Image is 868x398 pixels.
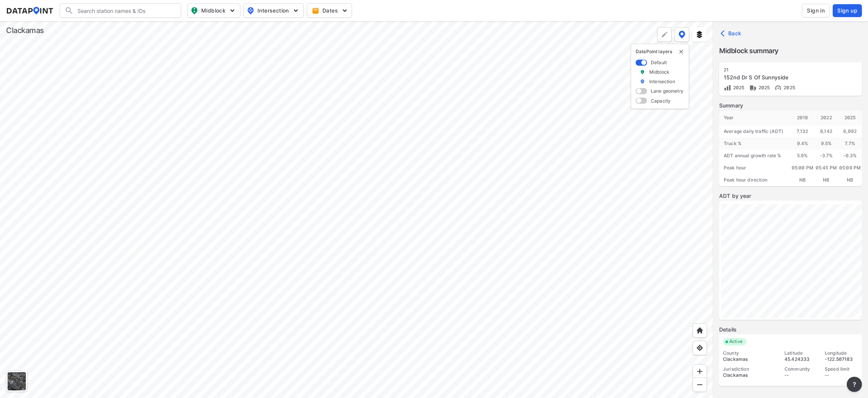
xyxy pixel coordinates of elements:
[229,7,236,14] img: 5YPKRKmlfpI5mqlR8AD95paCi+0kK1fRFDJSaMmawlwaeJcJwk9O2fotCW5ve9gAAAAASUVORK5CYII=
[190,6,199,15] img: map_pin_mid.602f9df1.svg
[791,137,814,150] div: 9.4 %
[838,150,862,162] div: -0.3 %
[696,327,704,334] img: +XpAUvaXAN7GudzAAAAAElFTkSuQmCC
[802,4,830,17] button: Sign in
[784,356,818,362] div: 45.424333
[640,69,645,75] img: marker_Midblock.5ba75e30.svg
[831,4,862,17] a: Sign up
[833,4,862,17] button: Sign up
[719,192,862,200] label: ADT by year
[722,30,742,37] span: Back
[719,102,862,109] label: Summary
[723,366,778,372] div: Jurisdiction
[814,110,838,125] div: 2022
[838,174,862,186] div: NB
[679,31,685,38] img: data-point-layers.37681fc9.svg
[723,372,778,378] div: Clackamas
[825,366,858,372] div: Speed limit
[719,326,862,333] label: Details
[651,88,683,94] label: Lane geometry
[307,3,352,18] button: Dates
[723,350,778,356] div: County
[791,174,814,186] div: NB
[757,85,770,90] span: 2025
[784,366,818,372] div: Community
[651,98,671,104] label: Capacity
[247,6,299,15] span: Intersection
[791,125,814,137] div: 7,132
[719,174,791,186] div: Peak hour direction
[696,344,704,352] img: zeq5HYn9AnE9l6UmnFLPAAAAAElFTkSuQmCC
[723,356,778,362] div: Clackamas
[661,31,668,38] img: +Dz8AAAAASUVORK5CYII=
[724,84,731,92] img: Volume count
[724,74,840,81] div: 152nd Dr S Of Sunnyside
[719,150,791,162] div: ADT annual growth rate %
[693,341,707,355] div: View my location
[675,27,689,42] button: DataPoint layers
[726,338,746,346] span: Active
[814,150,838,162] div: -3.7 %
[814,162,838,174] div: 05:45 PM
[731,85,745,90] span: 2025
[782,85,795,90] span: 2025
[693,364,707,379] div: Zoom in
[847,377,862,392] button: more
[719,27,745,39] button: Back
[693,377,707,392] div: Zoom out
[837,7,857,14] span: Sign up
[312,7,319,14] img: calendar-gold.39a51dde.svg
[851,380,857,389] span: ?
[838,110,862,125] div: 2025
[651,59,667,66] label: Default
[825,350,858,356] div: Longitude
[719,137,791,150] div: Truck %
[825,372,858,378] div: --
[825,356,858,362] div: -122.507183
[246,6,255,15] img: map_pin_int.54838e6b.svg
[341,7,349,14] img: 5YPKRKmlfpI5mqlR8AD95paCi+0kK1fRFDJSaMmawlwaeJcJwk9O2fotCW5ve9gAAAAASUVORK5CYII=
[838,162,862,174] div: 05:00 PM
[719,110,791,125] div: Year
[657,27,672,42] div: Polygon tool
[800,4,831,17] a: Sign in
[6,25,44,36] div: Clackamas
[74,5,176,17] input: Search
[814,137,838,150] div: 9.5 %
[749,84,757,92] img: Vehicle class
[838,137,862,150] div: 7.7 %
[784,372,818,378] div: --
[678,49,684,55] img: close-external-leyer.3061a1c7.svg
[696,368,704,375] img: ZvzfEJKXnyWIrJytrsY285QMwk63cM6Drc+sIAAAAASUVORK5CYII=
[6,7,54,14] img: dataPointLogo.9353c09d.svg
[719,46,862,56] label: Midblock summary
[187,3,240,18] button: Midblock
[292,7,300,14] img: 5YPKRKmlfpI5mqlR8AD95paCi+0kK1fRFDJSaMmawlwaeJcJwk9O2fotCW5ve9gAAAAASUVORK5CYII=
[719,125,791,137] div: Average daily traffic (ADT)
[774,84,782,92] img: Vehicle speed
[243,3,304,18] button: Intersection
[791,150,814,162] div: 5.9 %
[696,381,704,389] img: MAAAAAElFTkSuQmCC
[814,174,838,186] div: NB
[313,7,347,14] span: Dates
[838,125,862,137] div: 6,092
[784,350,818,356] div: Latitude
[191,6,235,15] span: Midblock
[814,125,838,137] div: 6,142
[692,27,707,42] button: External layers
[696,31,703,38] img: layers.ee07997e.svg
[649,69,669,75] label: Midblock
[649,78,675,85] label: Intersection
[719,162,791,174] div: Peak hour
[640,78,645,85] img: marker_Intersection.6861001b.svg
[807,7,825,14] span: Sign in
[724,67,840,73] div: 21
[678,49,684,55] button: delete
[636,49,684,55] p: DataPoint layers
[6,371,27,392] div: Toggle basemap
[791,110,814,125] div: 2018
[791,162,814,174] div: 05:00 PM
